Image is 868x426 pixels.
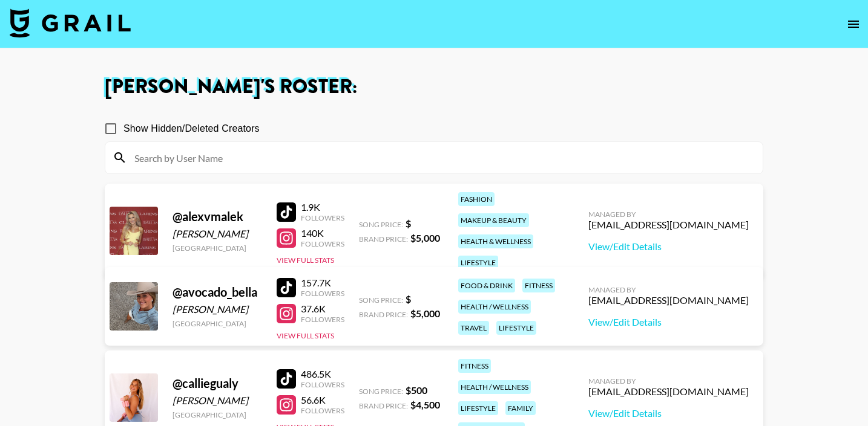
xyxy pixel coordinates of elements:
div: [GEOGRAPHIC_DATA] [173,244,262,253]
div: Followers [301,380,344,389]
div: 157.7K [301,277,344,289]
div: 1.9K [301,201,344,213]
div: 56.6K [301,394,344,406]
h1: [PERSON_NAME] 's Roster: [105,77,763,97]
button: open drawer [841,12,866,36]
div: fitness [522,279,555,292]
div: travel [458,321,489,335]
div: @ alexvmalek [173,209,262,224]
div: 140K [301,227,344,239]
div: [GEOGRAPHIC_DATA] [173,410,262,419]
div: fashion [458,192,495,206]
div: [GEOGRAPHIC_DATA] [173,319,262,328]
div: health & wellness [458,234,533,248]
div: Followers [301,213,344,222]
strong: $ 500 [406,384,427,396]
div: [EMAIL_ADDRESS][DOMAIN_NAME] [588,219,749,231]
div: Followers [301,406,344,415]
span: Song Price: [359,387,403,396]
a: View/Edit Details [588,240,749,253]
div: lifestyle [458,401,498,415]
strong: $ [406,293,411,305]
div: Managed By [588,376,749,386]
div: [PERSON_NAME] [173,228,262,240]
div: fitness [458,359,491,373]
strong: $ 5,000 [410,308,440,319]
input: Search by User Name [127,148,755,167]
button: View Full Stats [277,256,334,265]
div: Managed By [588,285,749,294]
div: family [505,401,536,415]
div: [PERSON_NAME] [173,395,262,407]
div: [EMAIL_ADDRESS][DOMAIN_NAME] [588,294,749,306]
div: [PERSON_NAME] [173,303,262,315]
div: @ calliegualy [173,376,262,391]
span: Show Hidden/Deleted Creators [123,121,260,136]
img: Grail Talent [10,8,131,37]
strong: $ [406,218,411,229]
a: View/Edit Details [588,316,749,328]
div: lifestyle [496,321,536,335]
strong: $ 4,500 [410,399,440,410]
div: health / wellness [458,380,531,394]
div: Followers [301,315,344,324]
div: food & drink [458,279,515,292]
div: 486.5K [301,368,344,380]
a: View/Edit Details [588,407,749,419]
div: lifestyle [458,256,498,269]
span: Brand Price: [359,310,408,319]
div: health / wellness [458,300,531,314]
div: Managed By [588,210,749,219]
span: Brand Price: [359,234,408,244]
div: @ avocado_bella [173,285,262,300]
span: Song Price: [359,295,403,305]
div: Followers [301,239,344,248]
span: Brand Price: [359,401,408,410]
button: View Full Stats [277,331,334,340]
strong: $ 5,000 [410,232,440,244]
div: [EMAIL_ADDRESS][DOMAIN_NAME] [588,386,749,398]
div: Followers [301,289,344,298]
div: 37.6K [301,303,344,315]
div: makeup & beauty [458,213,529,227]
span: Song Price: [359,220,403,229]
